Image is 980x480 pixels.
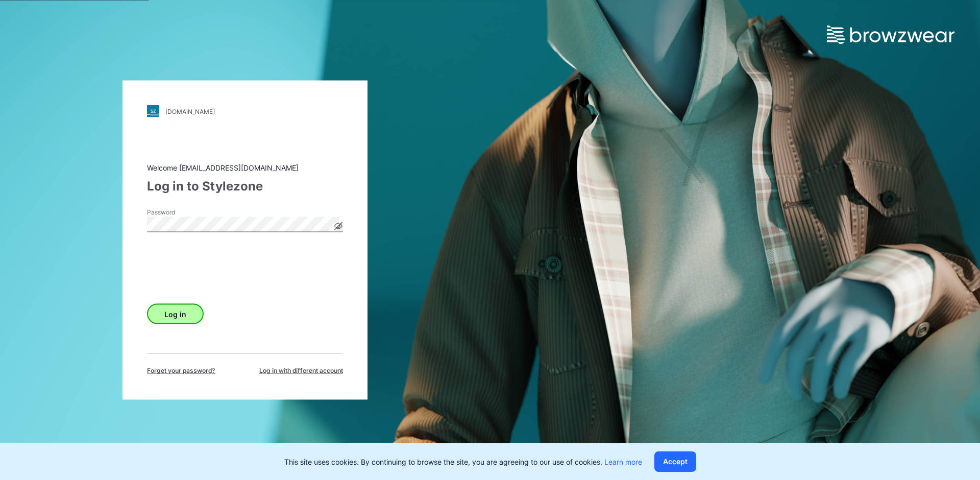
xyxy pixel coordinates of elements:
[147,366,215,375] span: Forget your password?
[147,105,159,117] img: stylezone-logo.562084cfcfab977791bfbf7441f1a819.svg
[284,457,642,467] p: This site uses cookies. By continuing to browse the site, you are agreeing to our use of cookies.
[147,177,343,196] div: Log in to Stylezone
[147,105,343,117] a: [DOMAIN_NAME]
[165,107,215,115] div: [DOMAIN_NAME]
[604,458,642,466] a: Learn more
[259,366,343,375] span: Log in with different account
[654,451,696,472] button: Accept
[147,162,343,173] div: Welcome [EMAIL_ADDRESS][DOMAIN_NAME]
[147,304,204,324] button: Log in
[147,208,218,217] label: Password
[827,26,954,44] img: browzwear-logo.e42bd6dac1945053ebaf764b6aa21510.svg
[147,248,302,287] iframe: reCAPTCHA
